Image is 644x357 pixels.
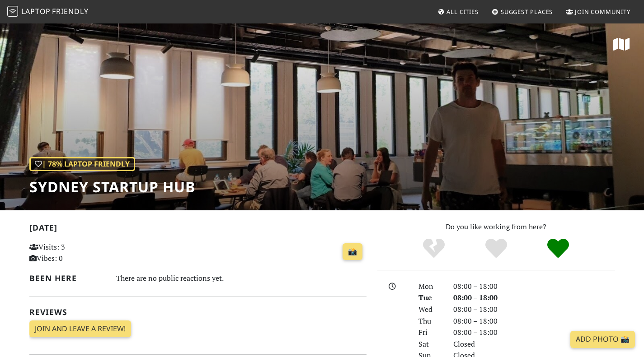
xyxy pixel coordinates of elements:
a: All Cities [434,4,482,20]
a: Suggest Places [488,4,557,20]
p: Visits: 3 Vibes: 0 [29,241,135,264]
div: Wed [413,304,447,315]
div: There are no public reactions yet. [116,272,367,285]
a: 📸 [343,243,362,260]
span: Suggest Places [501,8,553,16]
h2: Reviews [29,307,367,317]
div: Mon [413,281,447,292]
div: Fri [413,327,447,338]
div: 08:00 – 18:00 [448,292,620,304]
div: Sat [413,338,447,350]
div: | 78% Laptop Friendly [29,157,135,172]
a: Add Photo 📸 [570,331,635,348]
img: LaptopFriendly [7,6,18,17]
span: All Cities [447,8,479,16]
span: Laptop [21,6,51,16]
a: LaptopFriendly LaptopFriendly [7,4,89,20]
div: 08:00 – 18:00 [448,327,620,338]
div: 08:00 – 18:00 [448,304,620,315]
div: Tue [413,292,447,304]
h2: [DATE] [29,223,367,236]
div: Thu [413,315,447,327]
h2: Been here [29,274,106,283]
div: Definitely! [527,237,589,260]
div: 08:00 – 18:00 [448,281,620,292]
span: Join Community [575,8,630,16]
div: Yes [465,237,527,260]
a: Join Community [562,4,634,20]
p: Do you like working from here? [377,221,615,233]
div: No [403,237,465,260]
h1: Sydney Startup Hub [29,178,195,195]
div: 08:00 – 18:00 [448,315,620,327]
span: Friendly [52,6,88,16]
a: Join and leave a review! [29,320,131,338]
div: Closed [448,338,620,350]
